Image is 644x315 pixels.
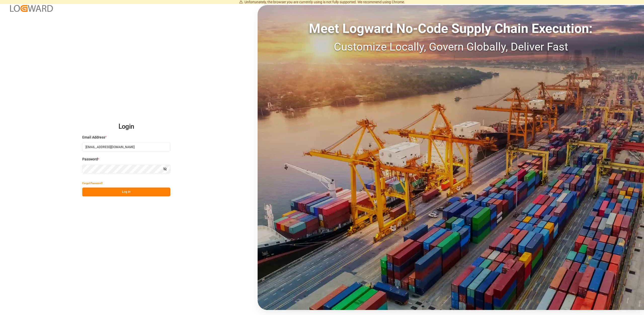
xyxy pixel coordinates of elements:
button: Forgot Password? [82,179,103,188]
div: Customize Locally, Govern Globally, Deliver Fast [258,38,644,55]
img: Logward_new_orange.png [10,5,53,12]
div: Meet Logward No-Code Supply Chain Execution: [258,19,644,38]
h2: Login [82,119,170,135]
button: Log In [82,188,170,196]
span: Password [82,157,98,162]
input: Enter your email [82,143,170,151]
span: Email Address [82,135,105,140]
